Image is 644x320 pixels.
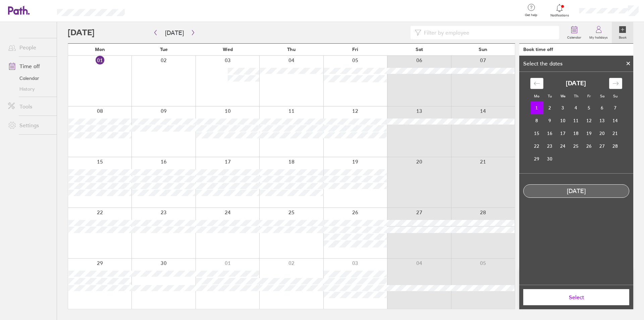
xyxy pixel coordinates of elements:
td: Wednesday, September 17, 2025 [556,127,570,140]
td: Sunday, September 14, 2025 [609,114,622,127]
td: Sunday, September 7, 2025 [609,101,622,114]
a: Tools [3,100,57,113]
td: Tuesday, September 16, 2025 [543,127,556,140]
td: Friday, September 5, 2025 [583,101,596,114]
span: Sat [416,47,423,52]
div: Move forward to switch to the next month. [609,78,622,89]
small: Su [613,94,618,98]
small: Fr [587,94,591,98]
td: Saturday, September 27, 2025 [596,140,609,152]
span: Get help [520,13,542,17]
span: Notifications [549,13,571,17]
td: Sunday, September 28, 2025 [609,140,622,152]
td: Thursday, September 4, 2025 [570,101,583,114]
td: Friday, September 26, 2025 [583,140,596,152]
td: Monday, September 15, 2025 [530,127,543,140]
td: Wednesday, September 3, 2025 [556,101,570,114]
a: People [3,41,57,54]
td: Saturday, September 6, 2025 [596,101,609,114]
a: My holidays [585,22,612,43]
span: Select [528,294,625,300]
label: Book [615,34,631,40]
td: Thursday, September 25, 2025 [570,140,583,152]
td: Friday, September 12, 2025 [583,114,596,127]
small: We [560,94,566,98]
input: Filter by employee [421,26,555,39]
span: Fri [352,47,358,52]
a: Calendar [563,22,585,43]
span: Wed [223,47,233,52]
div: Calendar [523,72,630,173]
a: Settings [3,119,57,132]
td: Thursday, September 11, 2025 [570,114,583,127]
button: Select [523,289,629,305]
span: Mon [95,47,105,52]
td: Wednesday, September 24, 2025 [556,140,570,152]
label: Calendar [563,34,585,40]
div: [DATE] [524,188,629,195]
small: Sa [600,94,604,98]
td: Thursday, September 18, 2025 [570,127,583,140]
strong: [DATE] [566,80,586,87]
td: Tuesday, September 23, 2025 [543,140,556,152]
label: My holidays [585,34,612,40]
small: Mo [534,94,539,98]
span: Tue [160,47,168,52]
a: Book [612,22,633,43]
small: Tu [548,94,552,98]
td: Friday, September 19, 2025 [583,127,596,140]
a: Time off [3,59,57,73]
div: Select the dates [519,60,567,66]
a: History [3,84,57,94]
td: Monday, September 22, 2025 [530,140,543,152]
td: Tuesday, September 9, 2025 [543,114,556,127]
td: Monday, September 8, 2025 [530,114,543,127]
td: Saturday, September 20, 2025 [596,127,609,140]
div: Book time off [523,47,553,52]
td: Sunday, September 21, 2025 [609,127,622,140]
a: Calendar [3,73,57,84]
td: Tuesday, September 30, 2025 [543,152,556,165]
td: Tuesday, September 2, 2025 [543,101,556,114]
a: Notifications [549,3,571,17]
span: Thu [287,47,296,52]
div: Move backward to switch to the previous month. [530,78,543,89]
span: Sun [479,47,487,52]
td: Monday, September 29, 2025 [530,152,543,165]
small: Th [574,94,578,98]
td: Wednesday, September 10, 2025 [556,114,570,127]
td: Selected. Monday, September 1, 2025 [530,101,543,114]
button: [DATE] [160,27,189,38]
td: Saturday, September 13, 2025 [596,114,609,127]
